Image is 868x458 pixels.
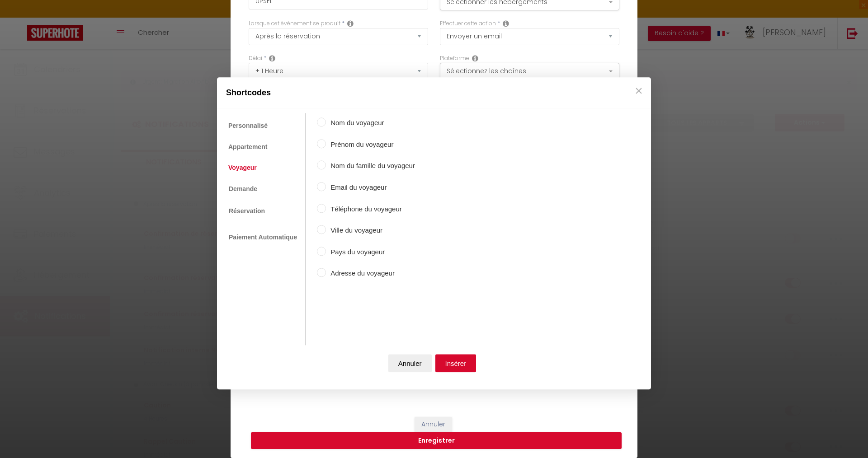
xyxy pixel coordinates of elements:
button: Close [632,82,646,100]
a: Personnalisé [224,118,272,134]
label: Pays du voyageur [326,247,415,257]
label: Ville du voyageur [326,225,415,236]
div: Shortcodes [217,77,651,108]
label: Téléphone du voyageur [326,204,415,215]
label: Adresse du voyageur [326,268,415,279]
a: Réservation [224,202,270,220]
label: Email du voyageur [326,182,415,193]
a: Demande [224,181,262,198]
a: Voyageur [224,159,261,176]
a: Paiement Automatique [224,229,302,246]
button: Annuler [388,355,432,373]
label: Prénom du voyageur [326,139,415,150]
label: Nom du famille du voyageur [326,161,415,172]
button: Insérer [435,355,476,373]
label: Nom du voyageur [326,118,415,129]
a: Appartement [224,139,272,155]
